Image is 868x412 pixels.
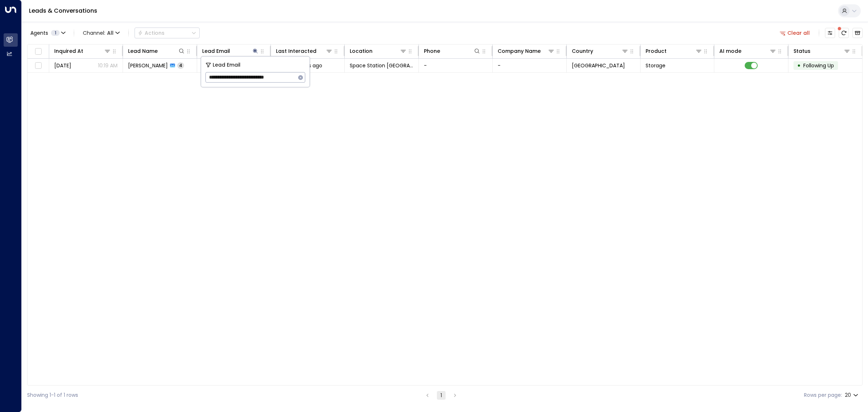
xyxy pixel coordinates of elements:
button: Agents1 [27,28,68,38]
span: Lead Email [213,61,241,69]
span: Channel: [80,28,123,38]
div: 20 [845,390,860,400]
div: Lead Email [202,47,259,55]
div: Last Interacted [276,47,333,55]
span: United Kingdom [572,62,625,69]
div: Country [572,47,629,55]
div: Status [793,47,810,55]
div: Inquired At [54,47,83,55]
div: Actions [138,30,165,36]
span: Toggle select row [34,61,43,70]
div: Location [350,47,373,55]
div: Status [793,47,851,55]
span: Space Station Wakefield [350,62,413,69]
span: Agents [30,30,48,35]
span: Aug 12, 2025 [54,62,71,69]
button: Clear all [777,28,813,38]
div: Lead Name [128,47,185,55]
div: Lead Name [128,47,158,55]
div: Location [350,47,407,55]
div: Product [646,47,667,55]
span: Following Up [803,62,834,69]
p: 10:19 AM [98,62,118,69]
div: Company Name [498,47,541,55]
div: Phone [424,47,481,55]
button: page 1 [437,391,446,400]
div: AI mode [719,47,741,55]
span: Jonathan Goodwin [128,62,168,69]
div: Country [572,47,593,55]
span: There are new threads available. Refresh the grid to view the latest updates. [839,28,849,38]
div: Company Name [498,47,554,55]
button: Actions [135,28,200,38]
div: Phone [424,47,440,55]
div: AI mode [719,47,776,55]
span: 4 [177,62,184,68]
button: Archived Leads [852,28,863,38]
div: Showing 1-1 of 1 rows [27,391,78,399]
div: Last Interacted [276,47,316,55]
td: - [419,59,493,72]
div: • [797,59,801,72]
span: Toggle select all [34,47,43,56]
span: 1 [51,30,60,36]
td: - [493,59,566,72]
div: Inquired At [54,47,111,55]
div: Product [646,47,702,55]
button: Channel:All [80,28,123,38]
div: Button group with a nested menu [135,28,200,38]
span: Storage [646,62,665,69]
button: Customize [825,28,835,38]
span: All [107,30,114,36]
nav: pagination navigation [423,391,460,400]
a: Leads & Conversations [29,7,97,15]
label: Rows per page: [804,391,842,399]
div: Lead Email [202,47,230,55]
